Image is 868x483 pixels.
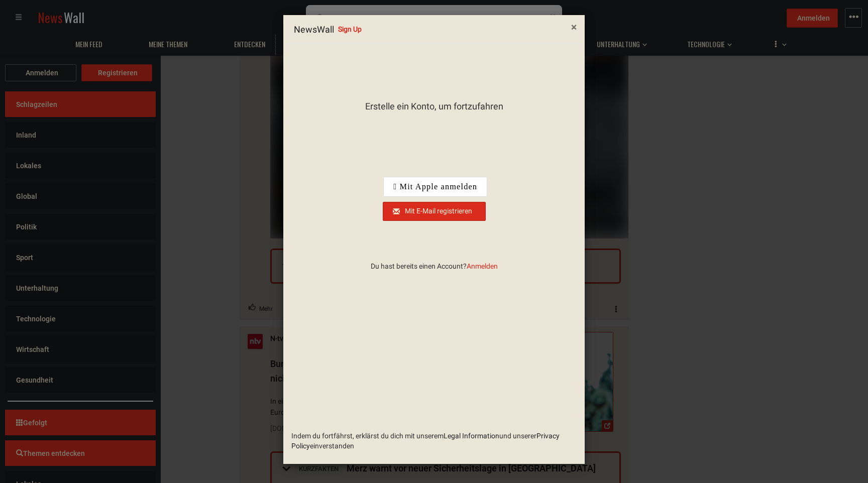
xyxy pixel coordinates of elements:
a: NewsWall [291,17,337,42]
div: Mit E-Mail registrieren [389,206,479,216]
h4: Erstelle ein Konto, um fortzufahren [365,101,503,111]
span: Anmelden [467,262,498,270]
span: × [571,21,577,33]
button: Next [383,202,486,221]
div: Du hast bereits einen Account? [371,261,498,271]
div: Mit Apple anmelden [383,177,487,197]
span: Sign Up [338,25,362,38]
div: Indem du fortfährst, erklärst du dich mit unserem und unserer einverstanden [291,431,577,451]
button: Close [564,15,584,40]
a: Legal Information [444,432,499,440]
iframe: Schaltfläche „Über Google anmelden“ [378,151,492,173]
